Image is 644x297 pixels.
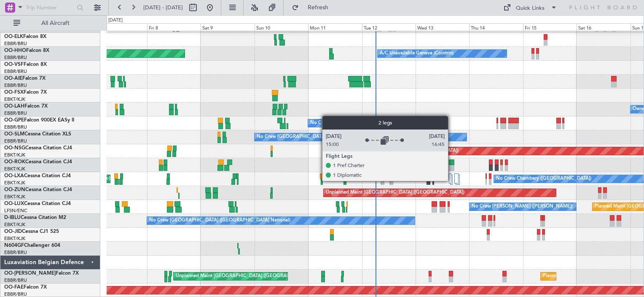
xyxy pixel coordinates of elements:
[4,271,79,276] a: OO-[PERSON_NAME]Falcon 7X
[4,215,21,220] span: D-IBLU
[108,17,123,24] div: [DATE]
[4,229,22,234] span: OO-JID
[4,201,24,206] span: OO-LUX
[4,76,46,81] a: OO-AIEFalcon 7X
[4,118,24,123] span: OO-GPE
[257,131,398,143] div: No Crew [GEOGRAPHIC_DATA] ([GEOGRAPHIC_DATA] National)
[499,1,561,14] button: Quick Links
[308,23,362,31] div: Mon 11
[4,235,25,242] a: EBKT/KJK
[4,187,72,192] a: OO-ZUNCessna Citation CJ4
[4,187,25,192] span: OO-ZUN
[416,23,469,31] div: Wed 13
[472,200,573,213] div: No Crew [PERSON_NAME] ([PERSON_NAME])
[4,146,25,151] span: OO-NSG
[4,221,25,228] a: EBKT/KJK
[4,208,27,214] a: LFSN/ENC
[147,23,201,31] div: Fri 8
[4,124,27,130] a: EBBR/BRU
[4,229,59,234] a: OO-JIDCessna CJ1 525
[22,20,89,26] span: All Aircraft
[4,104,48,109] a: OO-LAHFalcon 7X
[362,23,416,31] div: Tue 12
[4,54,27,61] a: EBBR/BRU
[4,215,66,220] a: D-IBLUCessna Citation M2
[4,118,74,123] a: OO-GPEFalcon 900EX EASy II
[4,194,25,200] a: EBKT/KJK
[301,5,336,11] span: Refresh
[4,90,47,95] a: OO-FSXFalcon 7X
[326,186,464,199] div: Unplanned Maint [GEOGRAPHIC_DATA] ([GEOGRAPHIC_DATA])
[4,96,25,103] a: EBKT/KJK
[255,23,308,31] div: Sun 10
[4,249,27,256] a: EBBR/BRU
[4,62,24,67] span: OO-VSF
[4,159,72,165] a: OO-ROKCessna Citation CJ4
[4,90,24,95] span: OO-FSX
[4,146,72,151] a: OO-NSGCessna Citation CJ4
[143,4,183,11] span: [DATE] - [DATE]
[4,152,25,158] a: EBKT/KJK
[4,201,71,206] a: OO-LUXCessna Citation CJ4
[577,23,630,31] div: Sat 16
[4,110,27,116] a: EBBR/BRU
[4,132,24,137] span: OO-SLM
[4,243,60,248] a: N604GFChallenger 604
[4,82,27,89] a: EBBR/BRU
[201,23,254,31] div: Sat 9
[9,16,91,30] button: All Aircraft
[4,271,56,276] span: OO-[PERSON_NAME]
[4,40,27,47] a: EBBR/BRU
[4,104,24,109] span: OO-LAH
[380,47,453,60] div: A/C Unavailable Geneva (Cointrin)
[4,285,24,290] span: OO-FAE
[4,285,47,290] a: OO-FAEFalcon 7X
[26,1,74,14] input: Trip Number
[496,173,591,185] div: No Crew Chambery ([GEOGRAPHIC_DATA])
[4,159,25,165] span: OO-ROK
[4,173,24,178] span: OO-LXA
[4,34,23,39] span: OO-ELK
[288,1,338,14] button: Refresh
[516,4,545,13] div: Quick Links
[4,138,27,144] a: EBBR/BRU
[4,34,46,39] a: OO-ELKFalcon 8X
[4,48,49,53] a: OO-HHOFalcon 8X
[149,214,290,227] div: No Crew [GEOGRAPHIC_DATA] ([GEOGRAPHIC_DATA] National)
[310,117,451,130] div: No Crew [GEOGRAPHIC_DATA] ([GEOGRAPHIC_DATA] National)
[4,48,26,53] span: OO-HHO
[4,62,47,67] a: OO-VSFFalcon 8X
[523,23,577,31] div: Fri 15
[93,23,147,31] div: Thu 7
[176,270,334,283] div: Unplanned Maint [GEOGRAPHIC_DATA] ([GEOGRAPHIC_DATA] National)
[4,173,71,178] a: OO-LXACessna Citation CJ4
[4,166,25,172] a: EBKT/KJK
[326,145,459,157] div: Planned Maint [GEOGRAPHIC_DATA] ([GEOGRAPHIC_DATA])
[4,243,24,248] span: N604GF
[469,23,523,31] div: Thu 14
[4,180,25,186] a: EBKT/KJK
[4,132,71,137] a: OO-SLMCessna Citation XLS
[4,277,27,283] a: EBBR/BRU
[59,173,158,185] div: Planned Maint Kortrijk-[GEOGRAPHIC_DATA]
[4,68,27,75] a: EBBR/BRU
[4,76,22,81] span: OO-AIE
